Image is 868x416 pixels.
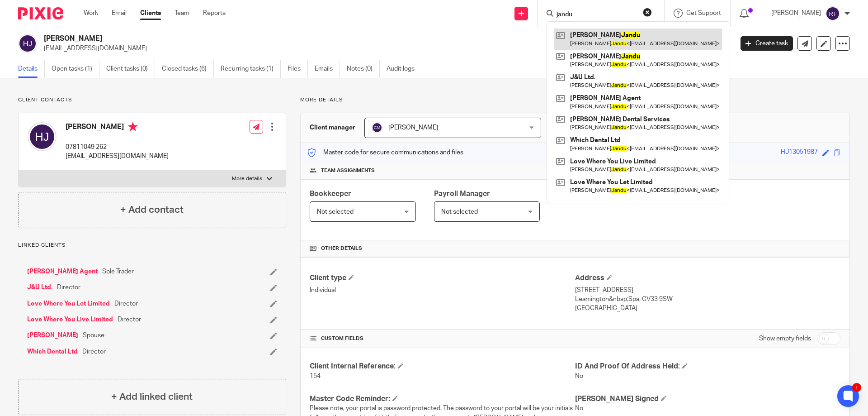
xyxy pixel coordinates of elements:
[575,362,840,371] h4: ID And Proof Of Address Held:
[18,242,286,249] p: Linked clients
[310,123,355,132] h3: Client manager
[741,36,793,51] a: Create task
[128,122,137,131] i: Primary
[83,331,104,340] span: Spouse
[315,60,340,78] a: Emails
[441,209,478,215] span: Not selected
[781,148,818,158] div: HJ13051987
[759,334,811,343] label: Show empty fields
[140,9,161,18] a: Clients
[388,124,438,131] span: [PERSON_NAME]
[84,9,98,18] a: Work
[111,390,193,404] h4: + Add linked client
[18,60,45,78] a: Details
[310,394,575,404] h4: Master Code Reminder:
[27,299,110,308] a: Love Where You Let Limited
[310,273,575,283] h4: Client type
[18,7,63,19] img: Pixie
[27,331,78,340] a: [PERSON_NAME]
[203,9,226,18] a: Reports
[28,122,57,151] img: svg%3E
[52,60,99,78] a: Open tasks (1)
[317,209,354,215] span: Not selected
[310,286,575,295] p: Individual
[114,299,138,308] span: Director
[57,283,80,292] span: Director
[112,9,127,18] a: Email
[321,245,362,252] span: Other details
[575,286,840,295] p: [STREET_ADDRESS]
[118,315,141,324] span: Director
[27,347,78,356] a: Which Dental Ltd
[66,152,169,161] p: [EMAIL_ADDRESS][DOMAIN_NAME]
[575,295,840,304] p: Leamington&nbsp;Spa, CV33 9SW
[162,60,214,78] a: Closed tasks (6)
[307,148,463,157] p: Master code for secure communications and files
[27,283,52,292] a: J&U Ltd.
[27,315,113,324] a: Love Where You Live Limited
[575,373,583,379] span: No
[321,167,375,174] span: Team assignments
[852,383,861,392] div: 1
[686,10,721,16] span: Get Support
[44,34,590,43] h2: [PERSON_NAME]
[44,44,727,53] p: [EMAIL_ADDRESS][DOMAIN_NAME]
[434,190,490,197] span: Payroll Manager
[27,267,98,276] a: [PERSON_NAME] Agent
[387,60,421,78] a: Audit logs
[82,347,106,356] span: Director
[18,34,37,53] img: svg%3E
[372,122,382,133] img: svg%3E
[102,267,134,276] span: Sole Trader
[771,9,821,18] p: [PERSON_NAME]
[575,304,840,313] p: [GEOGRAPHIC_DATA]
[66,143,169,152] p: 07811049 262
[575,273,840,283] h4: Address
[18,96,286,104] p: Client contacts
[826,6,840,21] img: svg%3E
[310,190,351,197] span: Bookkeeper
[288,60,308,78] a: Files
[556,11,637,19] input: Search
[175,9,189,18] a: Team
[221,60,281,78] a: Recurring tasks (1)
[310,362,575,371] h4: Client Internal Reference:
[310,373,321,379] span: 154
[120,203,184,217] h4: + Add contact
[310,335,575,342] h4: CUSTOM FIELDS
[347,60,380,78] a: Notes (0)
[575,394,840,404] h4: [PERSON_NAME] Signed
[66,122,169,134] h4: [PERSON_NAME]
[232,175,262,182] p: More details
[643,8,652,17] button: Clear
[106,60,155,78] a: Client tasks (0)
[575,405,583,411] span: No
[300,96,850,104] p: More details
